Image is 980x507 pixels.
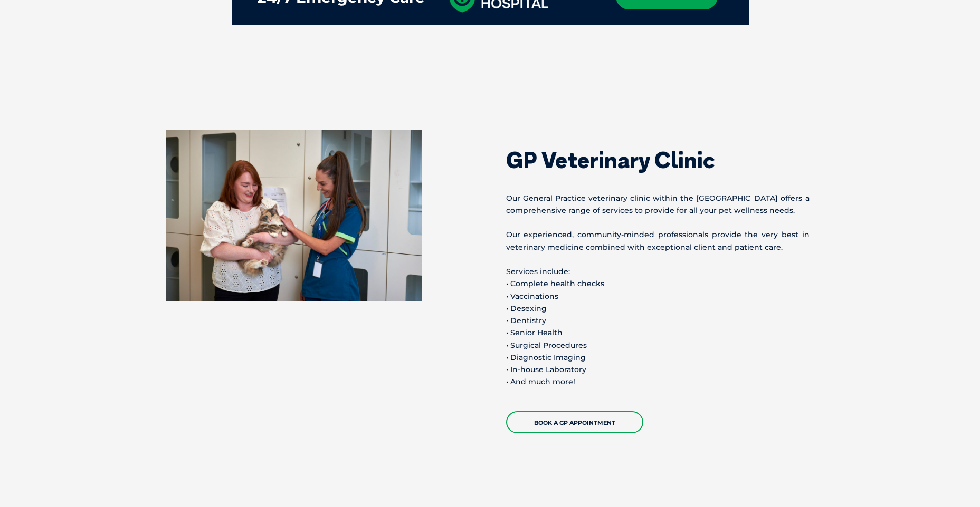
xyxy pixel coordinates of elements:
a: Book A GP Appointment [506,411,643,433]
h2: GP Veterinary Clinic [506,149,810,171]
p: Services include: • Complete health checks • Vaccinations • Desexing • Dentistry • Senior Health ... [506,266,810,388]
p: Our experienced, community-minded professionals provide the very best in veterinary medicine comb... [506,229,810,253]
p: Our General Practice veterinary clinic within the [GEOGRAPHIC_DATA] offers a comprehensive range ... [506,192,810,217]
button: Search [959,48,970,58]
